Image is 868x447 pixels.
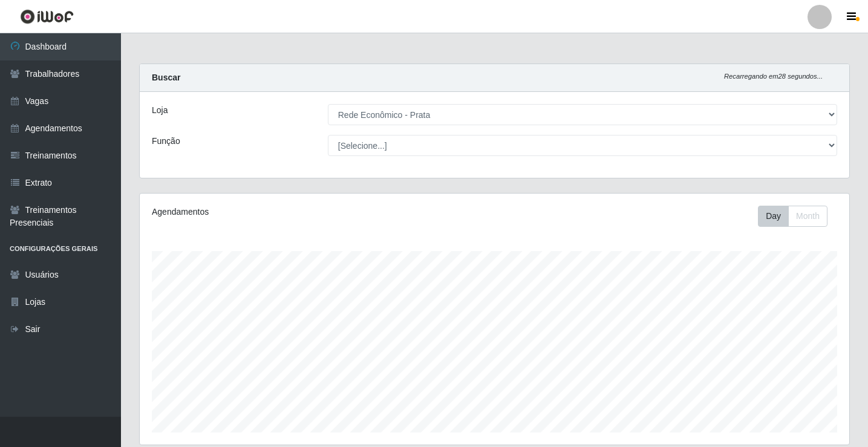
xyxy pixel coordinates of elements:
[152,73,180,82] strong: Buscar
[152,104,168,117] label: Loja
[724,73,823,80] i: Recarregando em 28 segundos...
[20,9,74,24] img: CoreUI Logo
[758,206,827,227] div: First group
[152,135,180,148] label: Função
[152,206,427,218] div: Agendamentos
[788,206,827,227] button: Month
[758,206,789,227] button: Day
[758,206,837,227] div: Toolbar with button groups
